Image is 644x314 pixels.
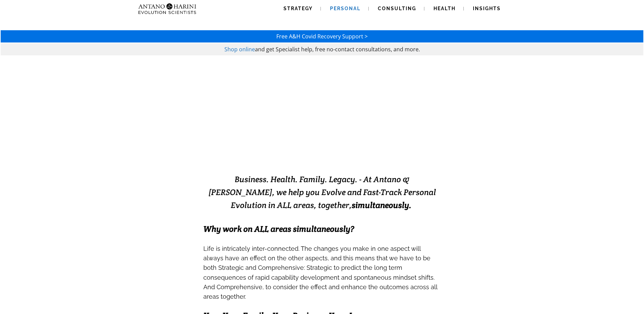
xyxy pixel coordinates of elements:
[208,174,436,210] span: Business. Health. Family. Legacy. - At Antano & [PERSON_NAME], we help you Evolve and Fast-Track ...
[203,224,354,234] span: Why work on ALL areas simultaneously?
[224,46,255,53] a: Shop online
[283,6,313,11] span: Strategy
[352,200,411,210] b: simultaneously.
[312,142,403,158] strong: EXCELLENCE
[241,142,312,158] strong: EVOLVING
[276,33,368,40] a: Free A&H Covid Recovery Support >
[378,6,416,11] span: Consulting
[203,245,437,300] span: Life is intricately inter-connected. The changes you make in one aspect will always have an effec...
[434,6,456,11] span: Health
[473,6,501,11] span: Insights
[255,46,420,53] span: and get Specialist help, free no-contact consultations, and more.
[330,6,361,11] span: Personal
